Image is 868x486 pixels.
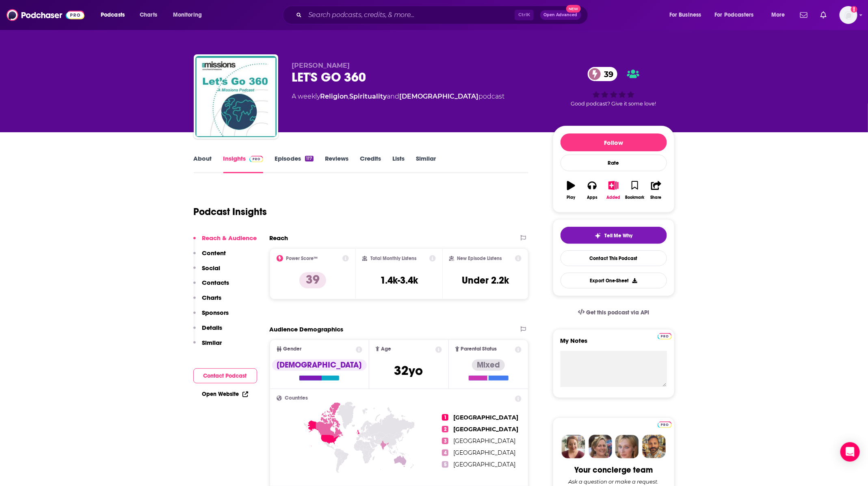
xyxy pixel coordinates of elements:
[290,6,596,24] div: Search podcasts, credits, & more...
[202,391,248,398] a: Open Website
[194,155,212,173] a: About
[664,9,712,22] button: open menu
[193,294,222,309] button: Charts
[569,478,659,485] div: Ask a question or make a request.
[571,303,656,323] a: Get this podcast via API
[305,9,515,22] input: Search podcasts, credits, & more...
[604,232,632,239] span: Tell Me Why
[202,249,226,257] p: Content
[797,8,811,22] a: Show notifications dropdown
[299,272,326,288] p: 39
[202,339,222,346] p: Similar
[194,206,267,218] h1: Podcast Insights
[658,421,672,428] img: Podchaser Pro
[561,227,667,244] button: tell me why sparkleTell Me Why
[370,256,416,261] h2: Total Monthly Listens
[193,264,221,279] button: Social
[566,5,581,13] span: New
[193,234,257,249] button: Reach & Audience
[453,449,515,456] span: [GEOGRAPHIC_DATA]
[284,346,302,352] span: Gender
[766,9,795,22] button: open menu
[642,435,666,458] img: Jon Profile
[134,9,162,22] a: Charts
[586,309,649,316] span: Get this podcast via API
[249,156,264,162] img: Podchaser Pro
[387,92,400,100] span: and
[167,9,212,22] button: open menu
[658,332,672,340] a: Pro website
[360,155,381,173] a: Credits
[442,426,448,432] span: 2
[567,195,575,200] div: Play
[840,6,857,24] span: Logged in as ZoeJethani
[817,8,830,22] a: Show notifications dropdown
[270,325,344,333] h2: Audience Demographics
[561,155,667,171] div: Rate
[540,10,581,20] button: Open AdvancedNew
[195,56,277,137] a: LET'S GO 360
[381,346,391,352] span: Age
[202,324,223,331] p: Details
[561,337,667,351] label: My Notes
[624,176,645,205] button: Bookmark
[292,62,350,69] span: [PERSON_NAME]
[202,234,257,242] p: Reach & Audience
[286,256,318,261] h2: Power Score™
[457,256,502,261] h2: New Episode Listens
[544,13,578,17] span: Open Advanced
[95,9,135,22] button: open menu
[625,195,644,200] div: Bookmark
[582,176,603,205] button: Apps
[292,92,505,101] div: A weekly podcast
[840,6,857,24] button: Show profile menu
[350,92,387,100] a: Spirituality
[710,9,766,22] button: open menu
[416,155,436,173] a: Similar
[840,6,857,24] img: User Profile
[453,414,518,421] span: [GEOGRAPHIC_DATA]
[615,435,639,458] img: Jules Profile
[193,339,222,354] button: Similar
[193,279,229,294] button: Contacts
[453,461,515,468] span: [GEOGRAPHIC_DATA]
[595,232,601,239] img: tell me why sparkle
[305,156,313,161] div: 117
[561,176,582,205] button: Play
[562,435,585,458] img: Sydney Profile
[140,9,157,21] span: Charts
[380,274,418,286] h3: 1.4k-3.4k
[658,333,672,340] img: Podchaser Pro
[561,133,667,151] button: Follow
[394,363,423,378] span: 32 yo
[6,7,84,23] img: Podchaser - Follow, Share and Rate Podcasts
[840,442,860,462] div: Open Intercom Messenger
[285,396,308,401] span: Countries
[553,62,675,112] div: 39Good podcast? Give it some love!
[561,250,667,266] a: Contact This Podcast
[453,426,518,433] span: [GEOGRAPHIC_DATA]
[202,294,222,301] p: Charts
[651,195,662,200] div: Share
[193,324,223,339] button: Details
[462,274,509,286] h3: Under 2.2k
[193,368,257,383] button: Contact Podcast
[275,155,313,173] a: Episodes117
[571,101,656,107] span: Good podcast? Give it some love!
[442,414,448,421] span: 1
[715,9,754,21] span: For Podcasters
[202,309,229,316] p: Sponsors
[596,67,617,81] span: 39
[272,359,367,371] div: [DEMOGRAPHIC_DATA]
[607,195,621,200] div: Added
[589,435,612,458] img: Barbara Profile
[400,92,479,100] a: [DEMOGRAPHIC_DATA]
[645,176,667,205] button: Share
[442,461,448,468] span: 5
[603,176,624,205] button: Added
[270,234,288,242] h2: Reach
[173,9,202,21] span: Monitoring
[669,9,701,21] span: For Business
[587,195,597,200] div: Apps
[223,155,264,173] a: InsightsPodchaser Pro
